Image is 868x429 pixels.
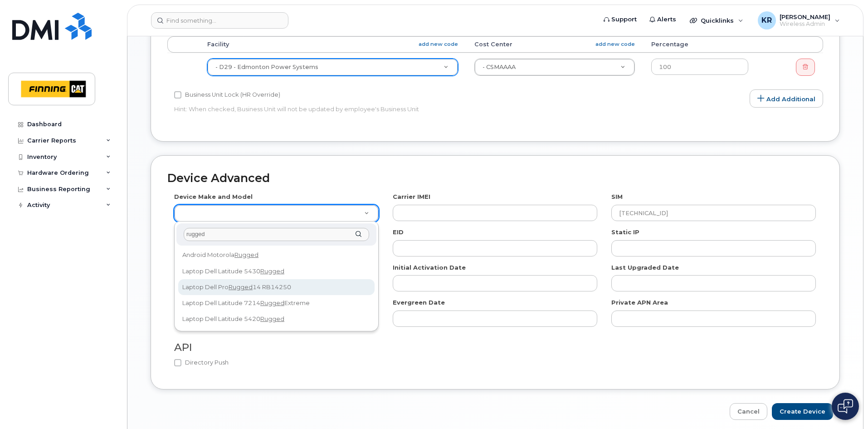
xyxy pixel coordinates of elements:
[179,280,374,294] div: Laptop Dell Pro 14 RB14250
[179,264,374,278] div: Laptop Dell Latitude 5430
[179,312,374,326] div: Laptop Dell Latitude 5420
[179,296,374,310] div: Laptop Dell Latitude 7214 Extreme
[838,399,853,414] img: Open chat
[260,267,284,275] span: Rugged
[179,248,374,262] div: Android Motorola
[234,251,258,258] span: Rugged
[229,283,253,291] span: Rugged
[260,299,284,306] span: Rugged
[260,315,284,322] span: Rugged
